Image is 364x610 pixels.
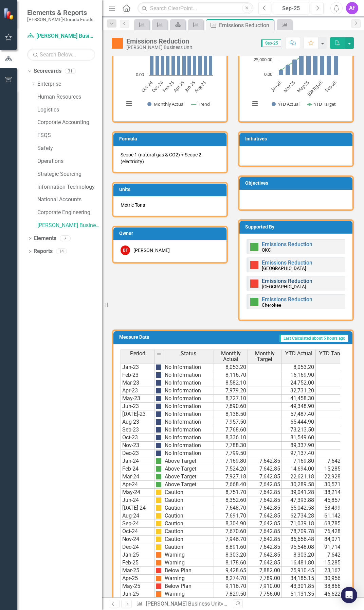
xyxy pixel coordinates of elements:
[282,410,316,418] td: 57,487.40
[250,298,258,306] img: Above Target
[121,528,154,536] td: Oct-24
[27,49,95,61] input: Search Below...
[250,261,258,269] img: Below Plan
[316,543,350,551] td: 91,714.20
[282,504,316,512] td: 55,042.58
[163,551,214,559] td: Warning
[156,458,161,464] img: png;base64,iVBORw0KGgoAAAANSUhEUgAAAFwAAABcCAMAAADUMSJqAAAAA1BMVEVNr1CdzNKbAAAAH0lEQVRoge3BgQAAAA...
[214,567,248,575] td: 9,428.65
[316,575,350,582] td: 30,956.70
[316,551,350,559] td: 7,642.85
[156,591,161,597] img: fScmebvnAAAAH0lEQVRoge3BgQAAAADDoPlTX+EAVQEAAAAAAAAA8BohbAABVJpSrwAAAABJRU5ErkJggg==
[121,473,154,481] td: Mar-24
[214,473,248,481] td: 7,927.18
[121,371,154,379] td: Feb-23
[262,266,306,271] small: [GEOGRAPHIC_DATA]
[65,68,76,74] div: 31
[136,71,144,78] text: 0.00
[214,410,248,418] td: 8,138.50
[163,543,214,551] td: Caution
[296,79,310,94] text: May-25
[316,504,350,512] td: 53,499.95
[282,371,316,379] td: 16,169.90
[161,80,175,94] text: Feb-25
[156,404,161,409] img: png;base64,iVBORw0KGgoAAAANSUhEUgAAAJYAAADIAQMAAAAwS4omAAAAA1BMVEU9TXnnx7PJAAAACXBIWXMAAA7EAAAOxA...
[163,410,214,418] td: No Information
[156,529,161,534] img: yigdQp4JAAAAH0lEQVRoge3BgQAAAADDoPlTX+EAVQEAAAAAAAAA8BohbAABVJpSrwAAAABJRU5ErkJggg==
[156,411,161,417] img: png;base64,iVBORw0KGgoAAAANSUhEUgAAAJYAAADIAQMAAAAwS4omAAAAA1BMVEU9TXnnx7PJAAAACXBIWXMAAA7EAAAOxA...
[248,481,282,489] td: 7,642.85
[307,101,336,107] button: Show YTD Target
[121,543,154,551] td: Dec-24
[121,442,154,450] td: Nov-23
[163,489,214,496] td: Caution
[250,99,260,108] button: View chart menu, Chart
[181,351,196,357] span: Status
[214,536,248,543] td: 7,946.70
[163,520,214,528] td: Caution
[248,543,282,551] td: 7,642.85
[27,9,93,17] span: Elements & Reports
[34,67,61,75] a: Scorecards
[248,465,282,473] td: 7,642.85
[34,235,56,242] a: Elements
[214,403,248,410] td: 7,890.60
[214,512,248,520] td: 7,691.70
[121,387,154,395] td: Apr-23
[119,231,223,236] h3: Owner
[156,388,161,393] img: png;base64,iVBORw0KGgoAAAANSUhEUgAAAJYAAADIAQMAAAAwS4omAAAAA1BMVEU9TXnnx7PJAAAACXBIWXMAAA7EAAAOxA...
[214,379,248,387] td: 8,582.10
[37,196,102,204] a: National Accounts
[248,496,282,504] td: 7,642.85
[163,590,214,598] td: Warning
[163,426,214,434] td: No Information
[316,559,350,567] td: 15,285.70
[121,512,154,520] td: Aug-24
[214,442,248,450] td: 7,788.30
[346,2,358,14] button: AF
[279,70,284,75] path: Jan-25, 8,303.2. YTD Actual.
[316,481,350,489] td: 30,571.40
[124,99,134,108] button: View chart menu, Chart
[130,351,145,357] span: Period
[279,335,348,342] span: Last Calculated about 5 hours ago
[163,512,214,520] td: Caution
[282,575,316,582] td: 34,185.15
[121,465,154,473] td: Feb-24
[282,450,316,457] td: 97,137.40
[3,8,15,20] img: ClearPoint Strategy
[214,450,248,457] td: 7,799.50
[282,512,316,520] td: 62,734.28
[316,590,350,598] td: 46,622.70
[285,351,312,357] span: YTD Actual
[316,528,350,536] td: 76,428.50
[282,496,316,504] td: 47,393.88
[156,576,161,581] img: fScmebvnAAAAH0lEQVRoge3BgQAAAADDoPlTX+EAVQEAAAAAAAAA8BohbAABVJpSrwAAAABJRU5ErkJggg==
[163,528,214,536] td: Caution
[172,80,186,93] text: Apr-25
[191,101,210,107] button: Show Trend
[248,520,282,528] td: 7,642.85
[248,504,282,512] td: 7,642.85
[119,136,223,141] h3: Formula
[163,363,214,371] td: No Information
[249,351,280,362] span: Monthly Target
[282,457,316,465] td: 7,169.80
[121,590,154,598] td: Jun-25
[280,69,283,72] path: Jan-25, 7,642.84999999. YTD Target.
[245,181,349,186] h3: Objectives
[121,202,145,208] span: Metric Tons
[193,80,207,94] text: Aug-25
[282,528,316,536] td: 78,709.78
[248,473,282,481] td: 7,642.85
[282,418,316,426] td: 65,444.90
[248,590,282,598] td: 7,756.00
[37,157,102,165] a: Operations
[282,442,316,450] td: 89,337.90
[299,55,304,75] path: Apr-25, 34,185.15. YTD Actual.
[306,79,324,97] text: [DATE]-25
[262,296,312,303] a: Emissions Reduction
[121,12,219,114] div: Chart. Highcharts interactive chart.
[214,551,248,559] td: 8,303.20
[121,536,154,543] td: Nov-24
